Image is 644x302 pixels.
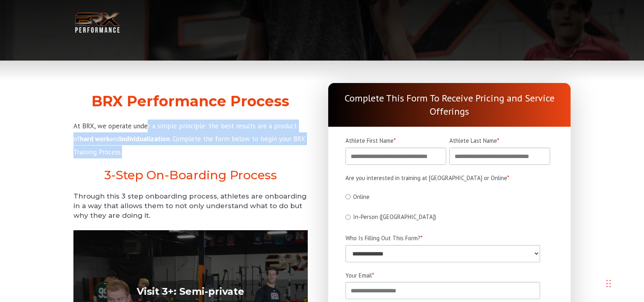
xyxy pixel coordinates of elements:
[120,134,170,143] strong: individualization
[449,137,497,144] span: Athlete Last Name
[345,174,507,182] span: Are you interested in training at [GEOGRAPHIC_DATA] or Online
[345,137,394,144] span: Athlete First Name
[353,213,436,221] span: In-Person ([GEOGRAPHIC_DATA])
[73,134,305,156] span: . Complete the form below to begin your BRX Training Process.
[353,193,370,201] span: Online
[345,272,372,279] span: Your Email
[345,234,421,242] span: Who Is Filling Out This Form?
[606,272,611,296] div: Drag
[110,134,120,143] span: and
[345,194,351,199] input: Online
[73,168,308,182] h2: 3-Step On-Boarding Process
[328,83,571,127] div: Complete This Form To Receive Pricing and Service Offerings
[73,93,308,110] h2: BRX Performance Process
[526,215,644,302] iframe: Chat Widget
[137,285,244,297] strong: Visit 3+: Semi-private
[345,215,351,220] input: In-Person ([GEOGRAPHIC_DATA])
[73,122,297,143] span: At BRX, we operate under a simple principle: the best results are a product of
[73,10,122,35] img: BRX Transparent Logo-2
[80,134,110,143] strong: hard work
[73,192,308,220] h5: Through this 3 step onboarding process, athletes are onboarding in a way that allows them to not ...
